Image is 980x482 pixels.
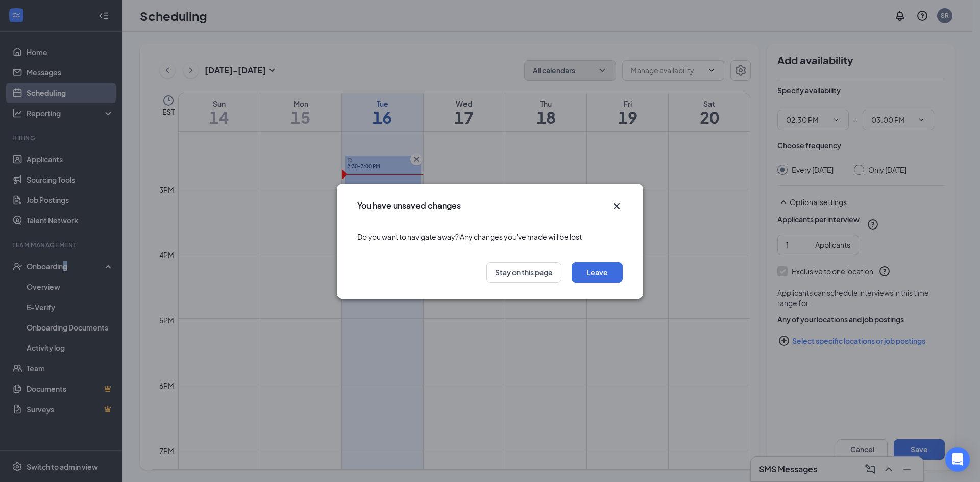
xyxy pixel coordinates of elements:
button: Stay on this page [486,262,561,283]
svg: Cross [610,200,623,212]
button: Close [610,200,623,212]
div: Do you want to navigate away? Any changes you've made will be lost [357,221,623,252]
button: Leave [572,262,623,283]
div: Open Intercom Messenger [945,447,970,472]
h3: You have unsaved changes [357,200,461,211]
